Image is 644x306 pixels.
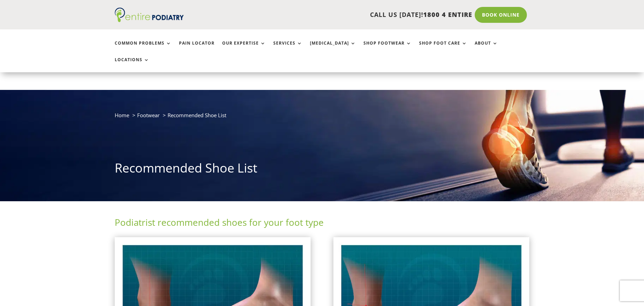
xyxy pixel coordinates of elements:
h1: Recommended Shoe List [115,159,529,180]
a: Home [115,112,129,119]
span: 1800 4 ENTIRE [423,10,472,19]
a: About [475,41,498,56]
a: Shop Foot Care [419,41,467,56]
a: [MEDICAL_DATA] [310,41,356,56]
img: logo (1) [115,8,184,22]
h2: Podiatrist recommended shoes for your foot type [115,216,529,232]
a: Footwear [137,112,160,119]
a: Our Expertise [222,41,266,56]
a: Entire Podiatry [115,17,184,24]
span: Recommended Shoe List [168,112,226,119]
nav: breadcrumb [115,111,529,125]
a: Services [273,41,302,56]
a: Common Problems [115,41,171,56]
a: Locations [115,57,149,72]
p: CALL US [DATE]! [210,10,472,19]
a: Pain Locator [179,41,215,56]
a: Shop Footwear [363,41,411,56]
a: Book Online [475,7,527,23]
